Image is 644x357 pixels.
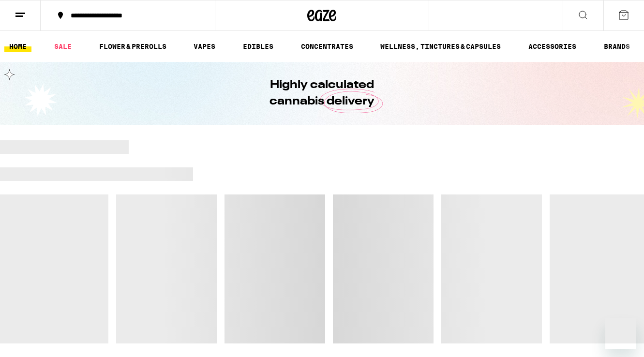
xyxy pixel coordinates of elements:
[599,41,635,52] a: BRANDS
[605,318,636,349] iframe: Button to launch messaging window
[375,41,506,52] a: WELLNESS, TINCTURES & CAPSULES
[238,41,278,52] a: EDIBLES
[94,41,171,52] a: FLOWER & PREROLLS
[49,41,76,52] a: SALE
[524,41,581,52] a: ACCESSORIES
[296,41,358,52] a: CONCENTRATES
[189,41,220,52] a: VAPES
[242,77,402,110] h1: Highly calculated cannabis delivery
[4,41,31,52] a: HOME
